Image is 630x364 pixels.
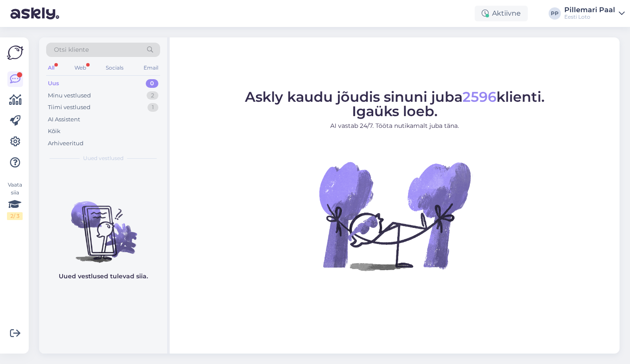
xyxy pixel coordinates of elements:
[73,62,88,73] div: Web
[7,181,23,220] div: Vaata siia
[59,272,148,281] p: Uued vestlused tulevad siia.
[475,6,528,21] div: Aktiivne
[245,88,545,120] span: Askly kaudu jõudis sinuni juba klienti. Igaüks loeb.
[54,45,89,54] span: Otsi kliente
[48,79,59,88] div: Uus
[142,62,160,73] div: Email
[564,7,615,13] div: Pillemari Paal
[48,115,80,124] div: AI Assistent
[564,7,625,20] a: Pillemari PaalEesti Loto
[48,139,84,148] div: Arhiveeritud
[245,121,545,130] p: AI vastab 24/7. Tööta nutikamalt juba täna.
[146,79,158,88] div: 0
[549,7,561,20] div: PP
[7,212,23,220] div: 2 / 3
[147,103,158,112] div: 1
[48,103,90,112] div: Tiimi vestlused
[48,127,60,136] div: Kõik
[316,137,473,294] img: No Chat active
[7,44,23,61] img: Askly Logo
[83,154,124,162] span: Uued vestlused
[462,88,496,105] span: 2596
[48,91,91,100] div: Minu vestlused
[564,13,615,20] div: Eesti Loto
[46,62,56,73] div: All
[39,186,167,264] img: No chats
[104,62,125,73] div: Socials
[147,91,158,100] div: 2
